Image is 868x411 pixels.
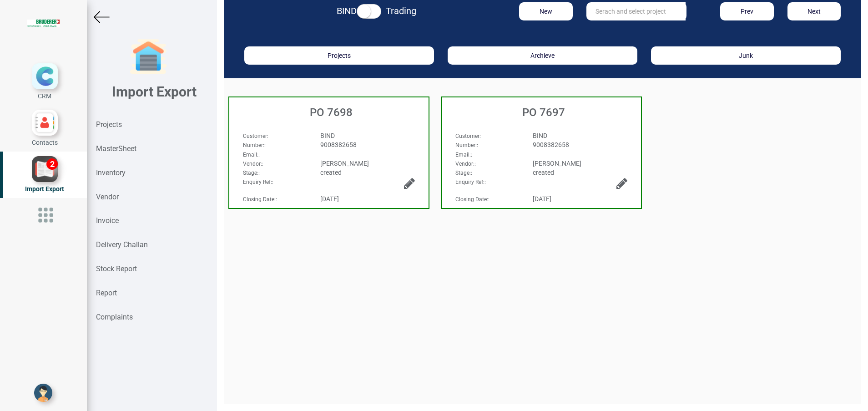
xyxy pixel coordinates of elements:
[455,196,490,203] span: :
[455,170,471,176] strong: Stage:
[243,179,272,185] strong: Enquiry Ref:
[787,2,841,20] button: Next
[96,193,119,201] strong: Vendor
[243,179,273,185] span: :
[25,185,64,193] span: Import Export
[320,160,369,167] span: [PERSON_NAME]
[243,133,267,139] strong: Customer
[243,170,258,176] strong: Stage:
[320,195,339,203] span: [DATE]
[112,84,197,100] b: Import Export
[243,196,276,203] strong: Closing Date:
[38,92,51,100] span: CRM
[533,195,551,203] span: [DATE]
[234,107,429,118] h3: PO 7698
[244,46,434,65] button: Projects
[243,142,264,148] strong: Number:
[243,142,266,148] span: :
[96,289,117,297] strong: Report
[130,39,167,75] img: garage-closed.png
[586,2,686,20] input: Serach and select project
[455,179,486,185] span: :
[243,161,262,167] strong: Vendor:
[386,5,416,16] strong: Trading
[519,2,572,20] button: New
[448,46,637,65] button: Archieve
[455,161,474,167] strong: Vendor:
[96,264,137,273] strong: Stock Report
[455,142,477,148] strong: Number:
[96,216,119,225] strong: Invoice
[455,152,472,158] span: :
[720,2,773,20] button: Prev
[243,152,258,158] strong: Email:
[96,168,126,177] strong: Inventory
[337,5,357,16] strong: BIND
[96,144,136,153] strong: MasterSheet
[96,240,148,249] strong: Delivery Challan
[455,179,484,185] strong: Enquiry Ref:
[533,169,554,176] span: created
[243,133,268,139] span: :
[243,170,260,176] span: :
[96,120,122,129] strong: Projects
[533,132,547,139] span: BIND
[455,142,478,148] span: :
[533,160,581,167] span: [PERSON_NAME]
[320,169,342,176] span: created
[96,313,133,321] strong: Complaints
[320,132,335,139] span: BIND
[455,161,476,167] span: :
[533,141,569,148] span: 9008382658
[320,141,357,148] span: 9008382658
[455,196,488,203] strong: Closing Date:
[446,107,641,118] h3: PO 7697
[455,133,479,139] strong: Customer
[455,170,472,176] span: :
[243,152,260,158] span: :
[243,161,263,167] span: :
[46,158,58,170] div: 2
[455,133,481,139] span: :
[455,152,471,158] strong: Email:
[243,196,277,203] span: :
[32,139,58,146] span: Contacts
[651,46,841,65] button: Junk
